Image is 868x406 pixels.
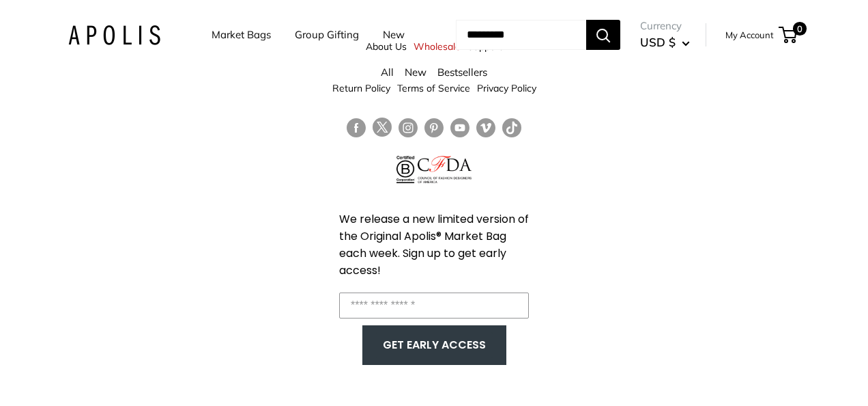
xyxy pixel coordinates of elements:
[725,27,774,43] a: My Account
[640,35,676,49] span: USD $
[376,332,493,358] button: GET EARLY ACCESS
[502,118,521,137] a: Follow us on Tumblr
[396,156,415,183] img: Certified B Corporation
[373,118,392,142] a: Follow us on Twitter
[640,16,690,36] span: Currency
[640,31,690,53] button: USD $
[347,118,366,137] a: Follow us on Facebook
[68,25,160,45] img: Apolis
[476,118,495,137] a: Follow us on Vimeo
[437,66,487,79] a: Bestsellers
[793,22,807,36] span: 0
[456,20,586,50] input: Search...
[383,25,405,44] a: New
[418,156,472,183] img: Council of Fashion Designers of America Member
[586,20,620,50] button: Search
[381,66,394,79] a: All
[339,293,529,319] input: Enter your email
[339,211,529,278] span: We release a new limited version of the Original Apolis® Market Bag each week. Sign up to get ear...
[450,118,469,137] a: Follow us on YouTube
[399,118,418,137] a: Follow us on Instagram
[295,25,359,44] a: Group Gifting
[405,66,426,79] a: New
[424,118,444,137] a: Follow us on Pinterest
[780,27,797,43] a: 0
[212,25,271,44] a: Market Bags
